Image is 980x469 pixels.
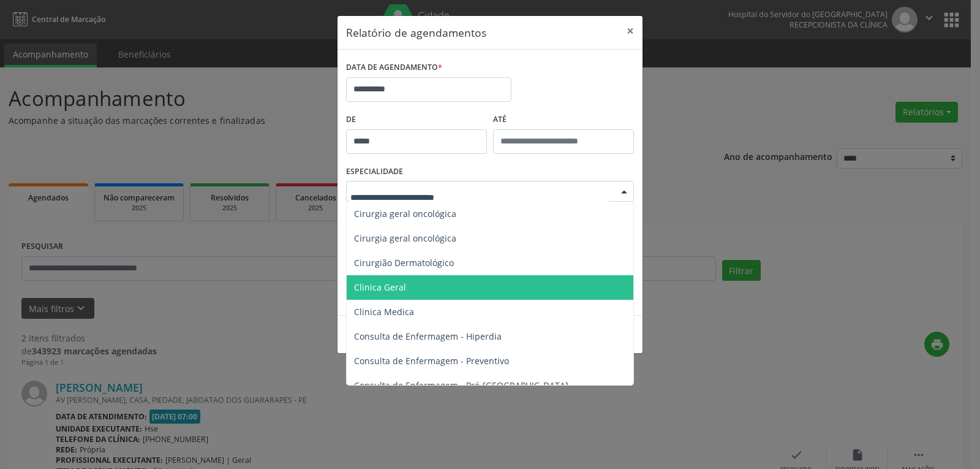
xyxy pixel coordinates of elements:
span: Consulta de Enfermagem - Preventivo [354,355,509,367]
span: Consulta de Enfermagem - Hiperdia [354,330,502,342]
h5: Relatório de agendamentos [346,25,486,40]
span: Cirurgia geral oncológica [354,208,456,219]
label: De [346,110,487,129]
label: ATÉ [493,110,634,129]
label: DATA DE AGENDAMENTO [346,58,442,77]
span: Clinica Geral [354,281,406,293]
span: Cirurgia geral oncológica [354,232,456,244]
span: Cirurgião Dermatológico [354,257,454,269]
span: Clinica Medica [354,306,414,318]
label: ESPECIALIDADE [346,162,403,181]
span: Consulta de Enfermagem - Pré-[GEOGRAPHIC_DATA] [354,379,568,391]
button: Close [618,16,643,46]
